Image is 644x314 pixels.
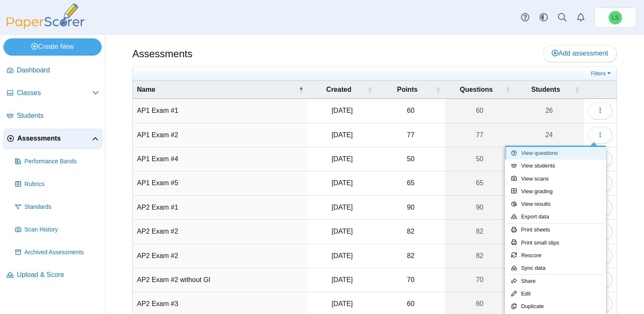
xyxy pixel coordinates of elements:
span: Rubrics [24,180,99,189]
td: 82 [376,220,445,244]
td: AP1 Exam #1 [133,99,308,123]
a: Rubrics [12,174,102,194]
span: Points [381,85,434,94]
span: Lori Scott [609,11,622,24]
span: Add assessment [552,50,608,57]
span: Assessments [17,134,92,143]
a: Lori Scott [594,8,636,28]
h1: Assessments [132,47,193,61]
time: Mar 24, 2025 at 11:48 AM [332,155,353,162]
time: Mar 11, 2025 at 2:30 PM [332,252,353,259]
td: 50 [376,147,445,171]
span: Created : Activate to sort [367,85,372,94]
span: Scan History [24,226,99,234]
img: PaperScorer [3,3,88,29]
td: 65 [376,171,445,195]
td: 70 [376,268,445,292]
span: Dashboard [17,66,99,75]
td: AP2 Exam #2 [133,244,308,268]
a: View results [505,198,606,210]
a: View scans [505,173,606,185]
span: Archived Assessments [24,248,99,257]
a: 60 [445,99,514,122]
time: Apr 16, 2025 at 12:10 PM [332,179,353,186]
a: 77 [445,123,514,147]
td: 82 [376,244,445,268]
span: Students [17,111,99,120]
span: Name : Activate to invert sorting [298,85,303,94]
td: 90 [376,196,445,220]
span: Students [519,85,573,94]
span: Points : Activate to sort [435,85,440,94]
a: PaperScorer [3,23,88,30]
a: Dashboard [3,61,102,81]
time: Jun 26, 2025 at 1:42 PM [332,276,353,283]
a: Share [505,275,606,287]
td: AP2 Exam #2 without GI [133,268,308,292]
a: Filters [589,69,614,78]
time: Jun 4, 2025 at 2:20 PM [332,204,353,211]
time: Jan 30, 2025 at 2:26 PM [332,107,353,114]
a: 70 [445,268,514,292]
a: Performance Bands [12,152,102,172]
span: Questions [449,85,503,94]
time: Oct 6, 2025 at 2:40 PM [332,131,353,138]
span: Upload & Score [17,270,99,279]
a: 26 [515,99,584,122]
td: 60 [376,99,445,123]
a: 90 [445,196,514,219]
td: AP2 Exam #2 [133,220,308,244]
a: Archived Assessments [12,242,102,263]
td: AP1 Exam #5 [133,171,308,195]
a: Add assessment [543,45,617,62]
time: Mar 31, 2025 at 11:48 AM [332,300,353,307]
a: Sync data [505,262,606,274]
a: Standards [12,197,102,217]
a: 82 [445,244,514,268]
a: Classes [3,83,102,104]
span: Lori Scott [612,15,619,21]
a: Create New [3,38,102,55]
a: Students [3,106,102,126]
a: View students [505,160,606,172]
a: View grading [505,185,606,198]
td: AP2 Exam #1 [133,196,308,220]
span: Classes [17,88,92,98]
a: 65 [445,171,514,195]
a: 82 [445,220,514,243]
td: 77 [376,123,445,147]
span: Standards [24,203,99,211]
a: Alerts [572,8,590,27]
a: Scan History [12,220,102,240]
a: Upload & Score [3,265,102,285]
a: Print small slips [505,237,606,249]
span: Name [137,85,297,94]
a: Export data [505,210,606,223]
span: Created [312,85,365,94]
span: Students : Activate to sort [574,85,580,94]
a: Duplicate [505,300,606,313]
a: 24 [515,123,584,147]
span: Performance Bands [24,157,99,166]
span: Questions : Activate to sort [505,85,510,94]
td: AP1 Exam #2 [133,123,308,147]
td: AP1 Exam #4 [133,147,308,171]
a: Assessments [3,129,102,149]
a: Print sheets [505,224,606,236]
a: Rescore [505,249,606,262]
a: 50 [445,147,514,171]
a: Edit [505,287,606,300]
a: View questions [505,147,606,160]
time: Mar 10, 2025 at 10:59 AM [332,228,353,235]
